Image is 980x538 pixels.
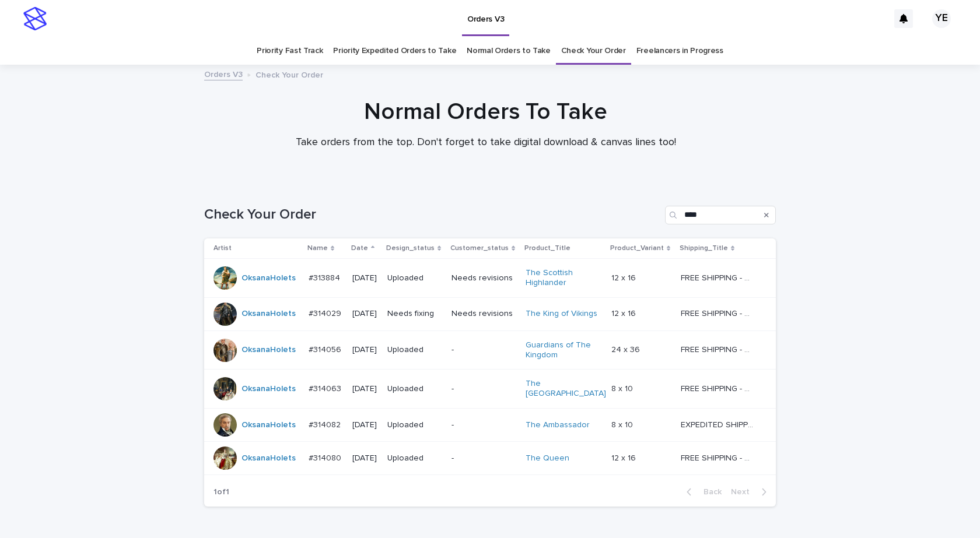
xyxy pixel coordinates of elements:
h1: Check Your Order [204,206,660,223]
p: - [452,345,517,355]
p: 12 x 16 [611,271,638,283]
a: OksanaHolets [242,453,296,463]
a: OksanaHolets [242,345,296,355]
p: Product_Title [524,242,570,255]
p: Shipping_Title [680,242,728,255]
p: #314029 [309,307,344,319]
p: 8 x 10 [611,382,635,394]
p: Design_status [386,242,435,255]
p: Needs revisions [452,309,517,319]
p: [DATE] [352,345,378,355]
a: Check Your Order [561,37,626,65]
tr: OksanaHolets #314063#314063 [DATE]Uploaded-The [GEOGRAPHIC_DATA] 8 x 108 x 10 FREE SHIPPING - pre... [204,370,776,409]
p: #314056 [309,343,344,355]
h1: Normal Orders To Take [200,98,772,126]
a: OksanaHolets [242,384,296,394]
a: The Ambassador [526,420,590,430]
img: stacker-logo-s-only.png [23,7,47,30]
p: Product_Variant [610,242,664,255]
p: FREE SHIPPING - preview in 1-2 business days, after your approval delivery will take 5-10 b.d. [681,451,756,463]
p: FREE SHIPPING - preview in 1-2 business days, after your approval delivery will take 5-10 b.d. [681,343,756,355]
a: Orders V3 [204,67,243,80]
p: Uploaded [387,453,442,463]
p: Name [307,242,328,255]
a: Freelancers in Progress [636,37,723,65]
p: FREE SHIPPING - preview in 1-2 business days, after your approval delivery will take 5-10 b.d. [681,382,756,394]
a: The Queen [526,453,569,463]
button: Back [677,487,726,497]
a: Priority Fast Track [257,37,323,65]
p: 24 x 36 [611,343,642,355]
p: 1 of 1 [204,478,239,507]
tr: OksanaHolets #314082#314082 [DATE]Uploaded-The Ambassador 8 x 108 x 10 EXPEDITED SHIPPING - previ... [204,408,776,441]
span: Next [731,488,757,496]
p: Uploaded [387,273,442,283]
p: [DATE] [352,420,378,430]
a: OksanaHolets [242,420,296,430]
p: Uploaded [387,384,442,394]
p: FREE SHIPPING - preview in 1-2 business days, after your approval delivery will take 5-10 b.d. [681,307,756,319]
p: 8 x 10 [611,418,635,430]
p: - [452,384,517,394]
a: Normal Orders to Take [467,37,551,65]
input: Search [665,206,776,224]
tr: OksanaHolets #314080#314080 [DATE]Uploaded-The Queen 12 x 1612 x 16 FREE SHIPPING - preview in 1-... [204,441,776,474]
a: OksanaHolets [242,309,296,319]
tr: OksanaHolets #314056#314056 [DATE]Uploaded-Guardians of The Kingdom 24 x 3624 x 36 FREE SHIPPING ... [204,330,776,370]
p: Take orders from the top. Don't forget to take digital download & canvas lines too! [253,136,719,149]
a: The [GEOGRAPHIC_DATA] [526,379,606,399]
p: Uploaded [387,345,442,355]
a: Guardians of The Kingdom [526,340,598,360]
p: [DATE] [352,309,378,319]
p: Artist [213,242,232,255]
p: Customer_status [450,242,509,255]
a: Priority Expedited Orders to Take [333,37,456,65]
p: - [452,453,517,463]
p: 12 x 16 [611,451,638,463]
p: #314063 [309,382,344,394]
p: - [452,420,517,430]
p: [DATE] [352,273,378,283]
tr: OksanaHolets #313884#313884 [DATE]UploadedNeeds revisionsThe Scottish Highlander 12 x 1612 x 16 F... [204,259,776,298]
tr: OksanaHolets #314029#314029 [DATE]Needs fixingNeeds revisionsThe King of Vikings 12 x 1612 x 16 F... [204,297,776,330]
p: Needs revisions [452,273,517,283]
a: The Scottish Highlander [526,268,598,288]
p: #314082 [309,418,343,430]
a: The King of Vikings [526,309,597,319]
p: 12 x 16 [611,307,638,319]
p: [DATE] [352,384,378,394]
p: Uploaded [387,420,442,430]
p: Date [351,242,368,255]
button: Next [726,487,776,497]
p: FREE SHIPPING - preview in 1-2 business days, after your approval delivery will take 5-10 b.d. [681,271,756,283]
div: YE [932,9,951,28]
p: Check Your Order [256,68,323,80]
a: OksanaHolets [242,273,296,283]
p: EXPEDITED SHIPPING - preview in 1 business day; delivery up to 5 business days after your approval. [681,418,756,430]
span: Back [696,488,722,496]
p: #314080 [309,451,344,463]
p: [DATE] [352,453,378,463]
p: Needs fixing [387,309,442,319]
p: #313884 [309,271,342,283]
